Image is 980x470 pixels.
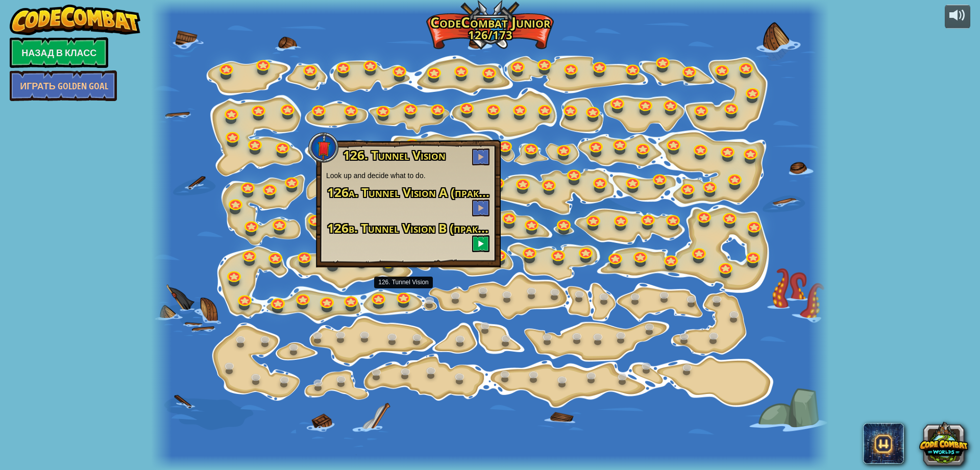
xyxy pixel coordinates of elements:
button: Регулировать громкость [945,5,970,29]
button: Играть [472,235,489,252]
img: CodeCombat - Learn how to code by playing a game [10,5,140,35]
p: Look up and decide what to do. [326,170,491,181]
a: Назад в класс [10,37,108,68]
button: Играть [472,149,489,165]
span: 126a. Tunnel Vision A (практика) [327,184,507,201]
button: Играть [472,200,489,216]
span: 126b. Tunnel Vision B (практика) [327,219,506,236]
span: 126. Tunnel Vision [343,146,446,163]
a: Играть Golden Goal [10,70,117,101]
